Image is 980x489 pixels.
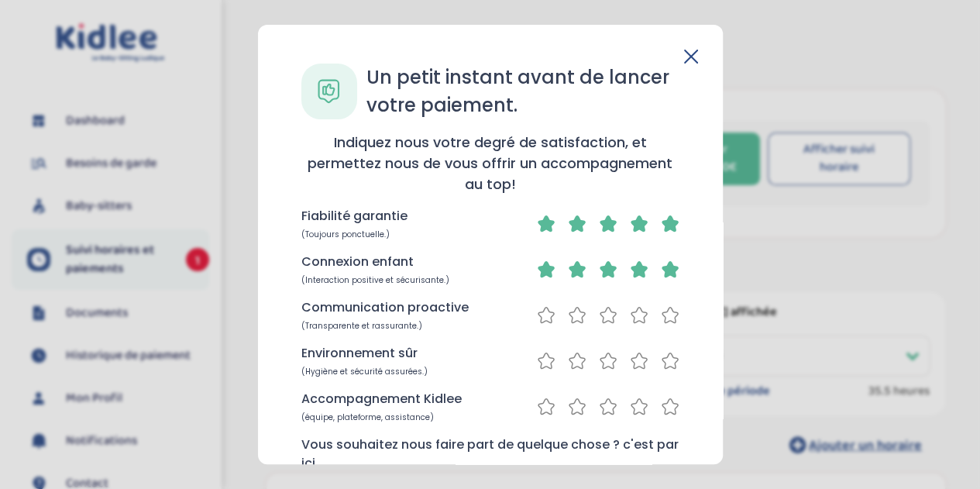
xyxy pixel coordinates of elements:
[366,64,679,119] h3: Un petit instant avant de lancer votre paiement.
[301,253,414,271] p: Connexion enfant
[301,344,418,363] p: Environnement sûr
[301,229,390,240] span: (Toujours ponctuelle.)
[301,298,469,317] p: Communication proactive
[301,132,679,195] h4: Indiquez nous votre degré de satisfaction, et permettez nous de vous offrir un accompagnement au ...
[301,366,428,377] span: (Hygiène et sécurité assurées.)
[301,436,679,473] p: Vous souhaitez nous faire part de quelque chose ? c'est par ici
[301,274,449,286] span: (Interaction positive et sécurisante.)
[301,412,434,423] span: (équipe, plateforme, assistance)
[301,207,407,226] p: Fiabilité garantie
[301,320,422,332] span: (Transparente et rassurante.)
[301,390,462,408] p: Accompagnement Kidlee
